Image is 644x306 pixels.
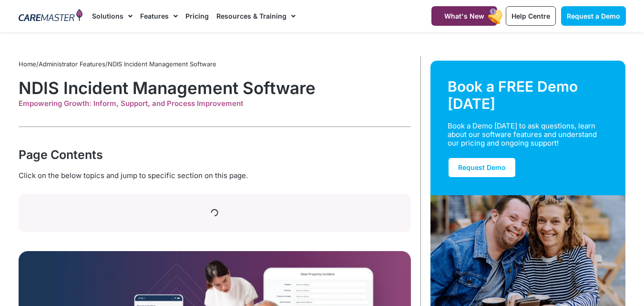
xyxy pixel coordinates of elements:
[448,122,597,148] div: Book a Demo [DATE] to ask questions, learn about our software features and understand our pricing...
[444,12,484,20] span: What's New
[567,12,620,20] span: Request a Demo
[108,60,216,68] span: NDIS Incident Management Software
[39,60,105,68] a: Administrator Features
[19,99,411,108] div: Empowering Growth: Inform, Support, and Process Improvement
[561,6,626,26] a: Request a Demo
[448,78,609,112] div: Book a FREE Demo [DATE]
[19,60,216,68] span: / /
[506,6,556,26] a: Help Centre
[458,163,506,171] span: Request Demo
[19,60,36,68] a: Home
[448,157,516,178] a: Request Demo
[19,9,83,23] img: CareMaster Logo
[431,6,497,26] a: What's New
[19,78,411,98] h1: NDIS Incident Management Software
[511,12,550,20] span: Help Centre
[19,146,411,163] div: Page Contents
[19,170,411,181] div: Click on the below topics and jump to specific section on this page.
